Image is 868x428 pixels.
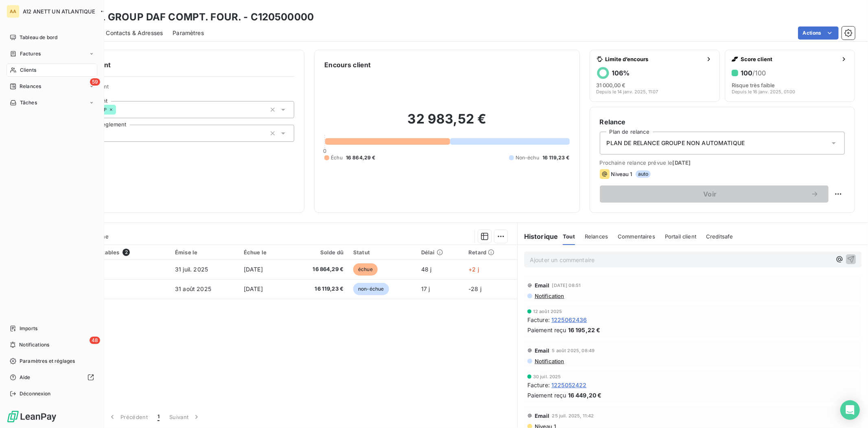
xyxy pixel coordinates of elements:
span: +2 j [468,266,479,273]
span: 1 [157,413,160,421]
span: 16 449,20 € [568,391,602,399]
h6: 100 [741,69,766,77]
span: Score client [741,56,837,62]
span: 30 juil. 2025 [533,374,561,379]
span: 59 [90,78,100,86]
span: Paramètres [173,29,204,37]
span: Contacts & Adresses [106,29,163,37]
button: Actions [798,26,839,40]
span: Paramètres et réglages [20,357,75,365]
span: 31 juil. 2025 [175,266,208,273]
span: 16 864,29 € [346,154,376,161]
span: Email [535,413,550,419]
span: 31 000,00 € [597,82,626,88]
span: échue [353,263,378,276]
div: Solde dû [293,249,343,256]
span: Tout [563,233,575,240]
button: Voir [600,185,829,203]
span: Propriétés Client [66,83,294,95]
span: -28 j [468,285,481,292]
span: 5 août 2025, 08:49 [552,348,595,353]
span: 48 j [421,266,432,273]
span: [DATE] [244,285,263,292]
span: 12 août 2025 [533,309,562,314]
span: Niveau 1 [611,171,632,177]
img: Logo LeanPay [7,410,57,423]
span: Factures [20,50,41,57]
div: Échue le [244,249,283,256]
span: Échu [331,154,343,161]
span: Paiement reçu [527,326,566,334]
span: Tableau de bord [20,34,57,41]
span: 16 119,23 € [542,154,570,161]
span: 16 864,29 € [293,265,343,274]
span: Imports [20,325,37,332]
span: Risque très faible [732,82,775,88]
div: Open Intercom Messenger [840,400,860,420]
h6: Encours client [324,60,371,70]
div: Délai [421,249,459,256]
span: Email [535,347,550,354]
span: [DATE] [244,266,263,273]
h2: 32 983,52 € [324,111,569,135]
span: Facture : [527,381,550,389]
span: Creditsafe [706,233,733,240]
div: Statut [353,249,411,256]
span: [DATE] 08:51 [552,283,581,288]
span: Tâches [20,99,37,106]
button: Précédent [103,408,153,426]
span: 17 j [421,285,430,292]
h3: NAVAL GROUP DAF COMPT. FOUR. - C120500000 [72,10,314,24]
span: Paiement reçu [527,391,566,399]
span: Commentaires [618,233,655,240]
h6: Historique [518,232,558,241]
span: Clients [20,66,36,74]
h6: Informations client [49,60,294,70]
span: 2 [122,249,130,256]
span: Non-échu [516,154,539,161]
span: 48 [90,337,100,344]
span: Portail client [665,233,696,240]
span: 1225062436 [551,315,587,324]
span: Aide [20,374,31,381]
span: 1225052422 [551,381,587,389]
span: [DATE] [673,159,691,166]
span: Notification [534,293,564,299]
span: Déconnexion [20,390,51,397]
div: Émise le [175,249,234,256]
span: 16 119,23 € [293,285,343,293]
span: Prochaine relance prévue le [600,159,845,166]
button: Limite d’encours106%31 000,00 €Depuis le 14 janv. 2025, 11:07 [590,50,720,102]
span: A12 ANETT UN ATLANTIQUE [23,8,95,15]
span: PLAN DE RELANCE GROUPE NON AUTOMATIQUE [607,139,745,147]
span: Relances [585,233,608,240]
span: Facture : [527,315,550,324]
span: auto [636,170,651,178]
span: Voir [610,191,811,197]
span: Notification [534,358,564,364]
span: 25 juil. 2025, 11:42 [552,413,594,418]
div: Pièces comptables [69,249,165,256]
span: 0 [323,148,326,154]
span: /100 [752,69,766,77]
button: Score client100/100Risque très faibleDepuis le 16 janv. 2025, 01:00 [725,50,855,102]
span: Limite d’encours [606,56,702,62]
span: Relances [20,83,41,90]
div: Retard [468,249,512,256]
button: 1 [153,408,164,426]
h6: 106 % [612,69,630,77]
span: Notifications [19,341,49,349]
button: Suivant [164,408,206,426]
h6: Relance [600,117,845,127]
span: Email [535,282,550,289]
span: Depuis le 16 janv. 2025, 01:00 [732,89,795,94]
span: 16 195,22 € [568,326,601,334]
a: Aide [7,371,97,384]
span: non-échue [353,283,389,295]
input: Ajouter une valeur [116,106,122,113]
div: AA [7,5,20,18]
span: 31 août 2025 [175,285,211,292]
